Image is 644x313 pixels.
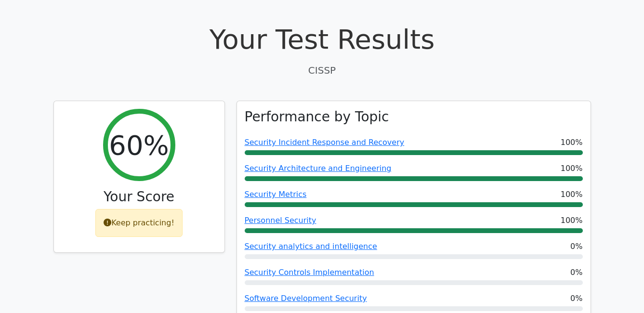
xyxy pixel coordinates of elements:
[570,241,582,252] span: 0%
[561,189,583,200] span: 100%
[62,189,217,205] h3: Your Score
[245,190,307,199] a: Security Metrics
[561,137,583,148] span: 100%
[561,215,583,226] span: 100%
[245,138,405,147] a: Security Incident Response and Recovery
[53,23,591,55] h1: Your Test Results
[95,209,183,237] div: Keep practicing!
[561,163,583,174] span: 100%
[570,267,582,278] span: 0%
[245,164,392,173] a: Security Architecture and Engineering
[245,216,316,225] a: Personnel Security
[570,293,582,304] span: 0%
[245,294,367,303] a: Software Development Security
[53,63,591,78] p: CISSP
[245,242,377,251] a: Security analytics and intelligence
[245,109,389,125] h3: Performance by Topic
[109,129,169,161] h2: 60%
[245,268,374,277] a: Security Controls Implementation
